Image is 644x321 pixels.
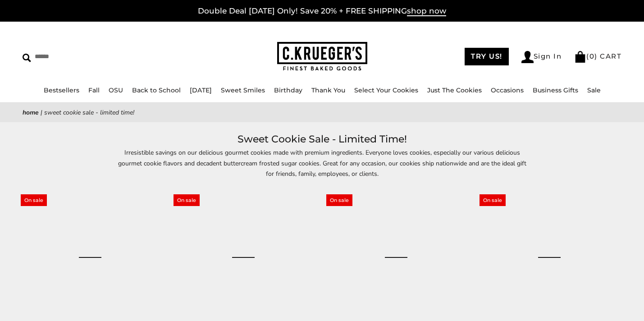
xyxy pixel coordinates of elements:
[23,107,621,118] nav: breadcrumbs
[132,86,181,94] a: Back to School
[36,131,608,147] h1: Sweet Cookie Sale - Limited Time!
[274,86,302,94] a: Birthday
[23,108,39,117] a: Home
[44,108,134,117] span: Sweet Cookie Sale - Limited Time!
[427,86,482,94] a: Just The Cookies
[521,51,534,63] img: Account
[533,86,578,94] a: Business Gifts
[88,86,100,94] a: Fall
[190,86,212,94] a: [DATE]
[574,51,586,63] img: Bag
[23,50,163,64] input: Search
[589,52,595,60] span: 0
[44,86,79,94] a: Bestsellers
[109,86,123,94] a: OSU
[354,86,418,94] a: Select Your Cookies
[41,108,42,117] span: |
[21,194,47,206] span: On sale
[311,86,345,94] a: Thank You
[326,194,352,206] span: On sale
[277,42,367,71] img: C.KRUEGER'S
[174,194,200,206] span: On sale
[480,194,506,206] span: On sale
[587,86,601,94] a: Sale
[198,6,446,16] a: Double Deal [DATE] Only! Save 20% + FREE SHIPPINGshop now
[221,86,265,94] a: Sweet Smiles
[574,52,621,60] a: (0) CART
[115,147,530,179] p: Irresistible savings on our delicious gourmet cookies made with premium ingredients. Everyone lov...
[521,51,562,63] a: Sign In
[23,54,31,62] img: Search
[407,6,446,16] span: shop now
[465,48,509,65] a: TRY US!
[491,86,524,94] a: Occasions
